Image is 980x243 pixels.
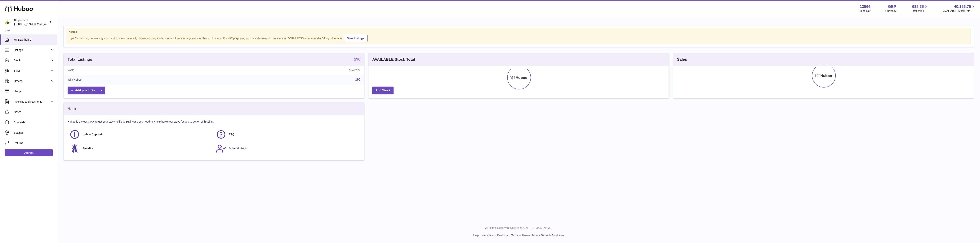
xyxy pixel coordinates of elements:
[354,57,360,62] a: 190
[14,19,49,26] div: Biopurus Ltd
[68,57,92,62] h3: Total Listings
[954,4,971,9] span: 40,156.75
[14,90,54,93] span: Usage
[14,22,77,25] span: [PERSON_NAME][EMAIL_ADDRESS][DOMAIN_NAME]
[69,30,969,34] strong: Notice
[885,9,896,13] div: Currency
[860,4,871,9] strong: 13566
[14,121,54,124] span: Channels
[216,129,359,140] a: FAQ
[5,19,10,25] img: peter@biopurus.co.uk
[911,4,928,13] a: 638.85 Total sales
[216,143,359,154] a: Subscriptions
[60,226,977,230] p: All Rights Reserved. Copyright 2025 - [DOMAIN_NAME]
[14,59,50,62] span: Stock
[480,234,564,237] li: and
[14,110,54,114] span: Cases
[943,4,975,13] a: 40,156.75 AVAILABLE Stock Total
[677,57,687,62] h3: Sales
[82,147,93,150] span: Benefits
[82,133,102,136] span: Huboo Support
[888,4,896,9] strong: GBP
[482,234,527,237] a: Website and Dashboard Terms of Use
[858,9,871,13] div: Huboo Ref
[69,34,969,42] div: If you're planning on sending your products internationally please add required customs informati...
[372,57,415,62] h3: AVAILABLE Stock Total
[64,66,222,75] th: Name
[14,100,50,104] span: Invoicing and Payments
[64,75,222,85] td: With Huboo
[14,131,54,135] span: Settings
[14,141,54,145] span: Returns
[372,87,394,94] a: Add Stock
[68,87,105,94] a: Add products
[69,143,212,154] a: Benefits
[68,106,76,111] h3: Help
[354,57,360,61] strong: 190
[943,9,975,13] span: AVAILABLE Stock Total
[5,149,53,156] a: Log out
[14,38,54,42] span: My Dashboard
[355,78,360,81] a: 190
[14,79,50,83] span: Orders
[229,147,247,150] span: Subscriptions
[14,48,50,52] span: Listings
[912,4,924,9] span: 638.85
[14,69,50,73] span: Sales
[473,234,479,237] a: Help
[531,234,564,237] a: Service Terms & Conditions
[69,129,212,140] a: Huboo Support
[68,120,360,124] p: Huboo is the easy way to get your stock fulfilled. But incase you need any help here's our ways f...
[344,35,367,42] a: View Listings
[911,9,928,13] span: Total sales
[222,66,364,75] th: Quantity
[229,133,234,136] span: FAQ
